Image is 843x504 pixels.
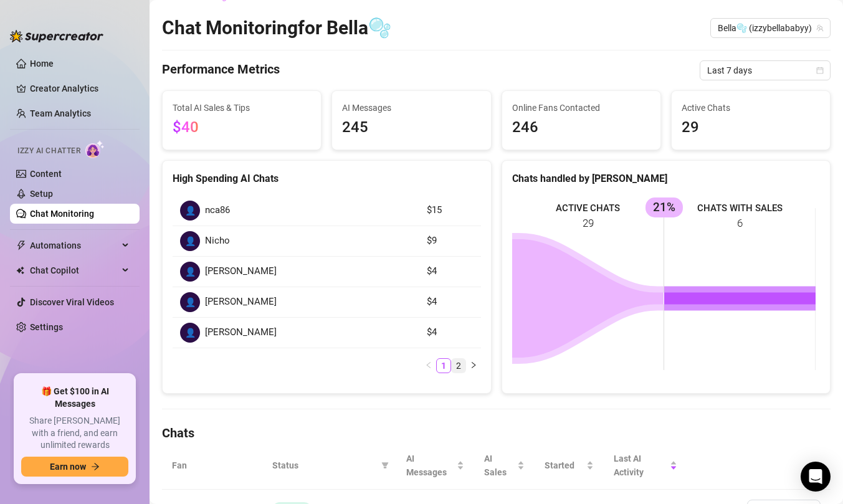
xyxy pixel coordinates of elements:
[162,442,262,490] th: Fan
[180,201,200,221] div: 👤
[470,361,477,369] span: right
[180,231,200,251] div: 👤
[342,101,480,115] span: AI Messages
[396,442,475,490] th: AI Messages
[85,140,105,158] img: AI Chatter
[381,462,389,469] span: filter
[682,101,820,115] span: Active Chats
[421,358,436,373] button: left
[604,442,687,490] th: Last AI Activity
[173,171,481,186] div: High Spending AI Chats
[816,24,824,32] span: team
[484,452,515,479] span: AI Sales
[379,456,391,475] span: filter
[30,297,114,307] a: Discover Viral Videos
[272,459,376,472] span: Status
[436,358,451,373] li: 1
[425,361,432,369] span: left
[682,116,820,140] span: 29
[91,462,100,471] span: arrow-right
[30,78,130,98] a: Creator Analytics
[162,16,391,40] h2: Chat Monitoring for Bella🫧
[30,209,94,219] a: Chat Monitoring
[421,358,436,373] li: Previous Page
[30,108,91,118] a: Team Analytics
[452,359,465,373] a: 2
[816,67,824,74] span: calendar
[21,457,128,477] button: Earn nowarrow-right
[162,60,280,80] h4: Performance Metrics
[718,19,823,37] span: Bella🫧 (izzybellababyy)
[512,171,821,186] div: Chats handled by [PERSON_NAME]
[17,145,80,157] span: Izzy AI Chatter
[545,459,584,472] span: Started
[512,116,650,140] span: 246
[342,116,480,140] span: 245
[30,59,54,69] a: Home
[30,189,53,199] a: Setup
[180,292,200,312] div: 👤
[30,260,118,280] span: Chat Copilot
[30,322,63,332] a: Settings
[474,442,535,490] th: AI Sales
[512,101,650,115] span: Online Fans Contacted
[427,264,474,279] article: $4
[180,323,200,343] div: 👤
[801,462,831,492] div: Open Intercom Messenger
[614,452,667,479] span: Last AI Activity
[21,415,128,452] span: Share [PERSON_NAME] with a friend, and earn unlimited rewards
[162,424,831,442] h4: Chats
[707,61,823,80] span: Last 7 days
[16,240,26,250] span: thunderbolt
[451,358,466,373] li: 2
[173,101,311,115] span: Total AI Sales & Tips
[50,462,86,472] span: Earn now
[205,234,230,249] span: Nicho
[466,358,481,373] button: right
[535,442,604,490] th: Started
[30,169,62,179] a: Content
[427,295,474,310] article: $4
[21,386,128,410] span: 🎁 Get $100 in AI Messages
[427,203,474,218] article: $15
[16,266,24,275] img: Chat Copilot
[205,264,277,279] span: [PERSON_NAME]
[205,325,277,340] span: [PERSON_NAME]
[427,234,474,249] article: $9
[205,295,277,310] span: [PERSON_NAME]
[406,452,455,479] span: AI Messages
[10,30,103,42] img: logo-BBDzfeDw.svg
[437,359,450,373] a: 1
[180,262,200,282] div: 👤
[205,203,230,218] span: nca86
[173,118,199,136] span: $40
[427,325,474,340] article: $4
[30,235,118,255] span: Automations
[466,358,481,373] li: Next Page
